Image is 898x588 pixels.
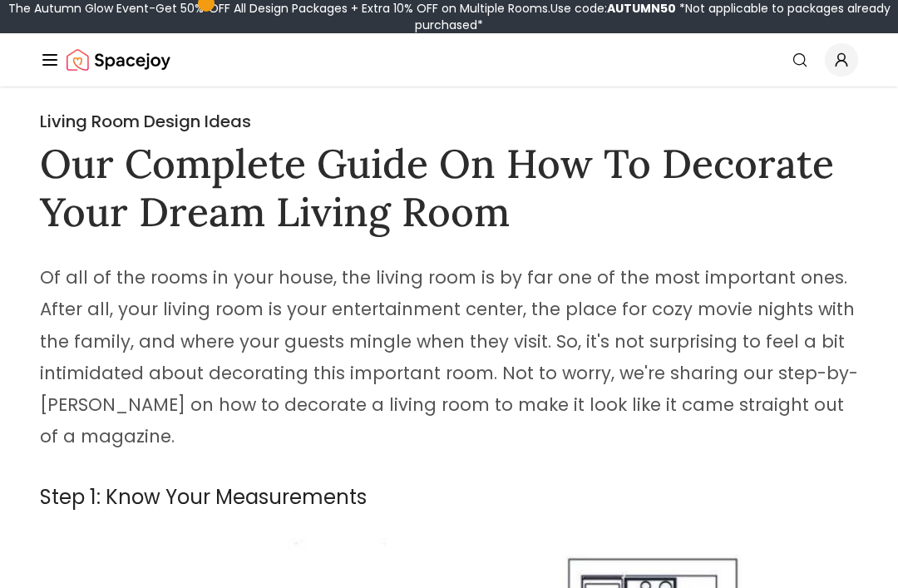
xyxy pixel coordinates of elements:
[40,110,858,133] h2: Living Room Design Ideas
[67,43,170,77] a: Spacejoy
[40,140,858,235] h1: Our Complete Guide On How To Decorate Your Dream Living Room
[67,43,170,77] img: Spacejoy Logo
[40,265,858,448] span: Of all of the rooms in your house, the living room is by far one of the most important ones. Afte...
[40,483,367,511] span: Step 1: Know Your Measurements
[40,33,858,86] nav: Global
